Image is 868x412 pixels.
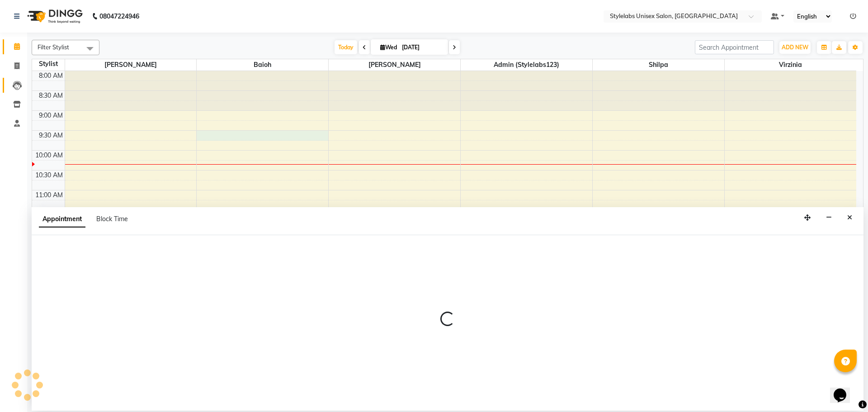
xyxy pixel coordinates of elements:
[39,211,85,227] span: Appointment
[32,59,65,69] div: Stylist
[33,151,65,160] div: 10:00 AM
[37,111,65,120] div: 9:00 AM
[378,44,399,51] span: Wed
[37,131,65,140] div: 9:30 AM
[329,59,460,71] span: [PERSON_NAME]
[96,215,128,223] span: Block Time
[461,59,592,71] span: Admin (stylelabs123)
[37,91,65,100] div: 8:30 AM
[695,40,774,54] input: Search Appointment
[399,41,444,54] input: 2025-09-03
[782,44,808,51] span: ADD NEW
[38,43,69,51] span: Filter Stylist
[779,41,811,54] button: ADD NEW
[830,376,859,403] iframe: chat widget
[843,211,856,225] button: Close
[335,40,357,54] span: Today
[197,59,328,71] span: Baioh
[37,71,65,81] div: 8:00 AM
[65,59,197,71] span: [PERSON_NAME]
[33,190,65,200] div: 11:00 AM
[99,4,139,29] b: 08047224946
[725,59,856,71] span: Virzinia
[593,59,724,71] span: Shilpa
[23,4,85,29] img: logo
[33,170,65,180] div: 10:30 AM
